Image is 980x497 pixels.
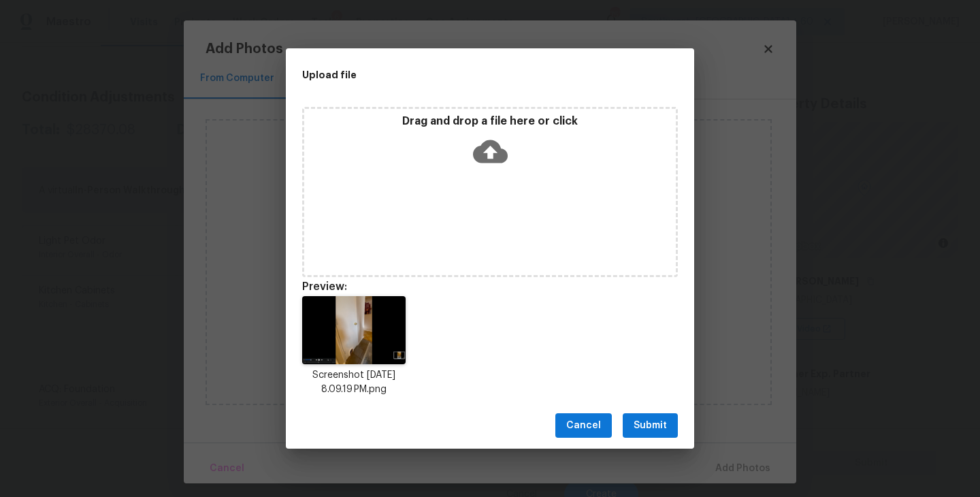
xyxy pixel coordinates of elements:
[555,413,612,438] button: Cancel
[302,296,406,364] img: 54neP8cwCgcAAAAASUVORK5CYII=
[302,368,406,397] p: Screenshot [DATE] 8.09.19 PM.png
[623,413,678,438] button: Submit
[634,417,667,434] span: Submit
[302,67,617,82] h2: Upload file
[304,114,676,129] p: Drag and drop a file here or click
[566,417,601,434] span: Cancel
